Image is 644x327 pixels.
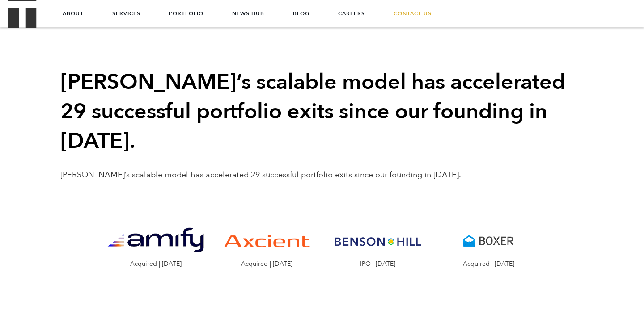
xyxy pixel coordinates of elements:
[329,217,426,265] img: Benson Hill logo
[107,261,204,267] span: Acquired | [DATE]
[60,169,584,181] p: [PERSON_NAME]’s scalable model has accelerated 29 successful portfolio exits since our founding i...
[329,261,426,267] span: IPO | [DATE]
[218,217,315,267] a: Visit the Axcient website
[440,261,537,267] span: Acquired | [DATE]
[329,217,426,267] a: Visit the Benson Hill website
[440,217,537,267] a: Visit the Boxer website
[218,217,315,265] img: Axcient logo
[440,217,537,265] img: Boxer logo
[107,217,204,267] a: Visit the website
[60,67,584,156] h2: [PERSON_NAME]’s scalable model has accelerated 29 successful portfolio exits since our founding i...
[218,261,315,267] span: Acquired | [DATE]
